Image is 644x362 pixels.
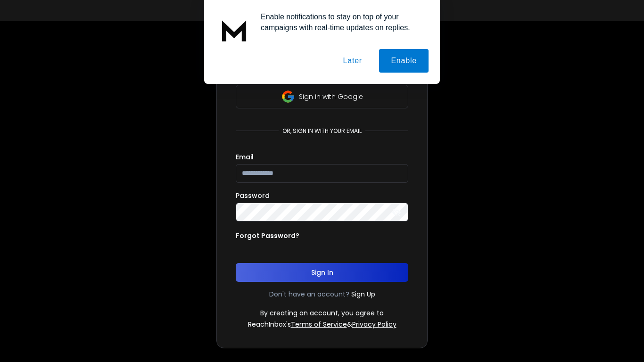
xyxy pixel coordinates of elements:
p: ReachInbox's & [248,320,396,329]
button: Later [331,49,373,73]
label: Password [236,192,270,199]
a: Terms of Service [291,320,347,329]
label: Email [236,154,254,160]
div: Enable notifications to stay on top of your campaigns with real-time updates on replies. [253,11,429,33]
p: Don't have an account? [269,289,349,299]
p: or, sign in with your email [279,127,365,135]
p: By creating an account, you agree to [260,308,384,318]
img: notification icon [215,11,253,49]
button: Sign in with Google [236,85,408,108]
p: Sign in with Google [299,92,363,101]
button: Enable [379,49,429,73]
p: Forgot Password? [236,231,299,240]
button: Sign In [236,263,408,282]
a: Privacy Policy [352,320,396,329]
a: Sign Up [351,289,375,299]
